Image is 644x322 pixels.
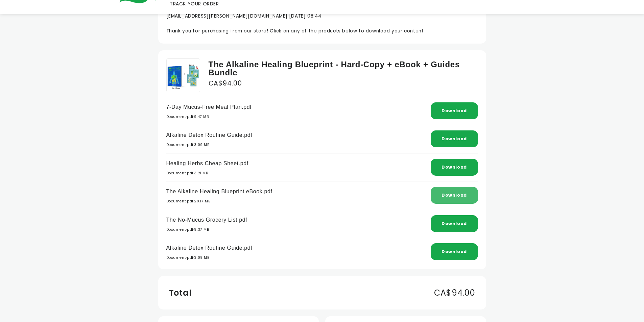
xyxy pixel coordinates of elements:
a: Download [442,221,467,226]
span: · [186,142,187,147]
span: · [186,114,187,119]
span: · [193,142,194,147]
p: The No-Mucus Grocery List.pdf [166,215,247,225]
img: Alkaline_Healing_Product_Hardcopy_6b2c6f2a-438d-44af-ab94-f97c3ed9016b.webp [166,58,200,92]
p: Healing Herbs Cheap Sheet.pdf [166,159,248,169]
h3: Total [169,287,192,299]
span: · [193,199,194,204]
h3: CA$94.00 [209,77,478,90]
p: Document pdf 3.21 MB [166,170,248,177]
span: · [186,227,187,232]
p: Document pdf 3.09 MB [166,255,253,261]
p: Document pdf 9.37 MB [166,227,247,233]
p: Document pdf 29.17 MB [166,198,272,205]
span: · [186,171,187,176]
span: · [186,199,187,204]
h3: The Alkaline Healing Blueprint - Hard-Copy + eBook + Guides Bundle [209,60,478,77]
a: Download [442,249,467,254]
p: Alkaline Detox Routine Guide.pdf [166,130,253,140]
p: Thank you for purchasing from our store! Click on any of the products below to download your cont... [166,27,478,35]
p: Document pdf 9.47 MB [166,114,252,120]
span: · [193,171,194,176]
h3: CA$94.00 [434,287,475,299]
a: Download [442,192,467,198]
p: Document pdf 3.09 MB [166,142,253,148]
span: · [193,227,194,232]
span: · [193,114,194,119]
span: TRACK YOUR ORDER [170,1,219,7]
a: Download [442,164,467,170]
span: · [193,255,194,260]
span: · [186,255,187,260]
a: Download [442,108,467,114]
p: 7-Day Mucus-Free Meal Plan.pdf [166,102,252,112]
p: Alkaline Detox Routine Guide.pdf [166,243,253,253]
p: The Alkaline Healing Blueprint eBook.pdf [166,187,272,197]
a: Download [442,136,467,142]
p: [EMAIL_ADDRESS][PERSON_NAME][DOMAIN_NAME] · [DATE] 08:44 [166,12,478,20]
